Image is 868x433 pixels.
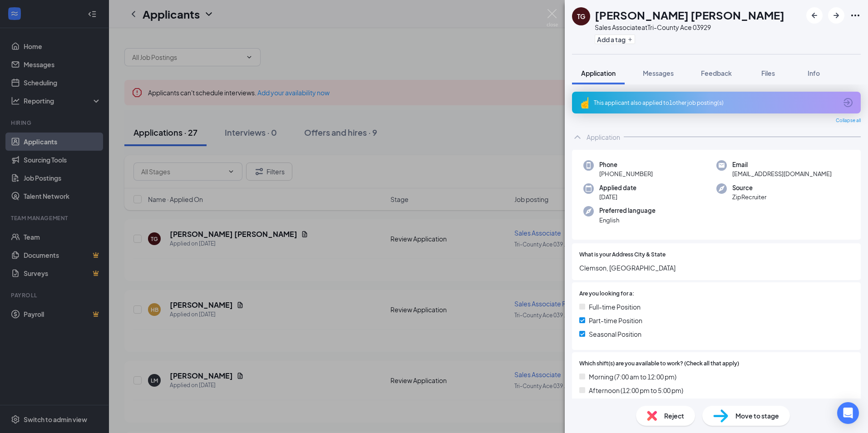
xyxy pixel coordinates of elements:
span: Full-time Position [589,302,641,312]
div: Application [587,133,620,142]
span: Email [732,160,832,169]
span: Are you looking for a: [579,290,634,298]
span: Reject [664,411,684,421]
span: Seasonal Position [589,329,641,339]
button: PlusAdd a tag [595,34,635,44]
span: Files [761,69,775,77]
span: Source [732,183,766,192]
div: TG [577,12,585,21]
span: ZipRecruiter [732,192,766,202]
span: Messages [643,69,674,77]
div: Sales Associate at Tri-County Ace 03929 [595,23,784,32]
div: This applicant also applied to 1 other job posting(s) [594,99,837,107]
svg: ChevronUp [572,132,583,143]
div: Open Intercom Messenger [837,402,859,424]
svg: ArrowRight [831,10,842,21]
svg: Plus [627,37,633,42]
button: ArrowRight [828,7,844,24]
span: Collapse all [836,117,861,124]
span: What is your Address City & State [579,251,666,259]
span: English [599,216,656,225]
span: Clemson, [GEOGRAPHIC_DATA] [579,263,853,273]
h1: [PERSON_NAME] [PERSON_NAME] [595,7,784,23]
span: Which shift(s) are you available to work? (Check all that apply) [579,359,739,368]
span: Info [808,69,820,77]
span: [EMAIL_ADDRESS][DOMAIN_NAME] [732,169,832,178]
span: Preferred language [599,206,656,215]
span: Move to stage [735,411,779,421]
span: Application [581,69,616,77]
button: ArrowLeftNew [806,7,823,24]
span: [PHONE_NUMBER] [599,169,653,178]
span: Applied date [599,183,636,192]
span: Phone [599,160,653,169]
svg: ArrowLeftNew [809,10,820,21]
svg: Ellipses [850,10,861,21]
span: Feedback [701,69,732,77]
svg: ArrowCircle [843,97,853,108]
span: Morning (7:00 am to 12:00 pm) [589,372,676,382]
span: Afternoon (12:00 pm to 5:00 pm) [589,385,683,395]
span: Part-time Position [589,315,642,325]
span: [DATE] [599,192,636,202]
